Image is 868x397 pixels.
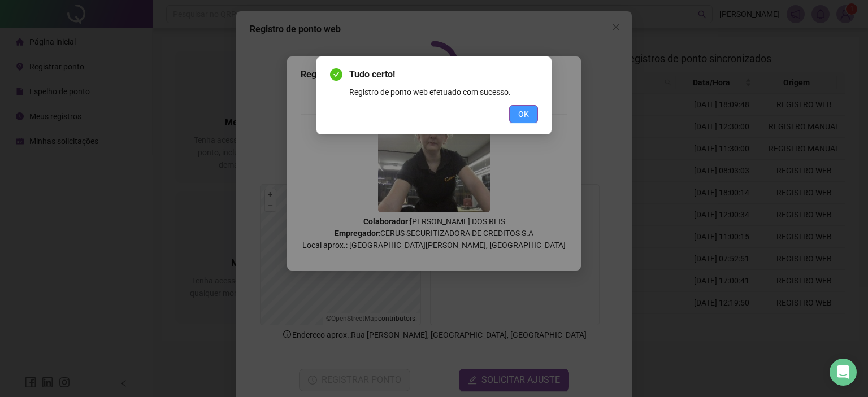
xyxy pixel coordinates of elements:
span: Tudo certo! [349,68,538,81]
div: Open Intercom Messenger [830,359,857,386]
span: check-circle [330,68,342,81]
span: OK [518,108,529,120]
div: Registro de ponto web efetuado com sucesso. [349,86,538,98]
button: OK [509,105,538,123]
